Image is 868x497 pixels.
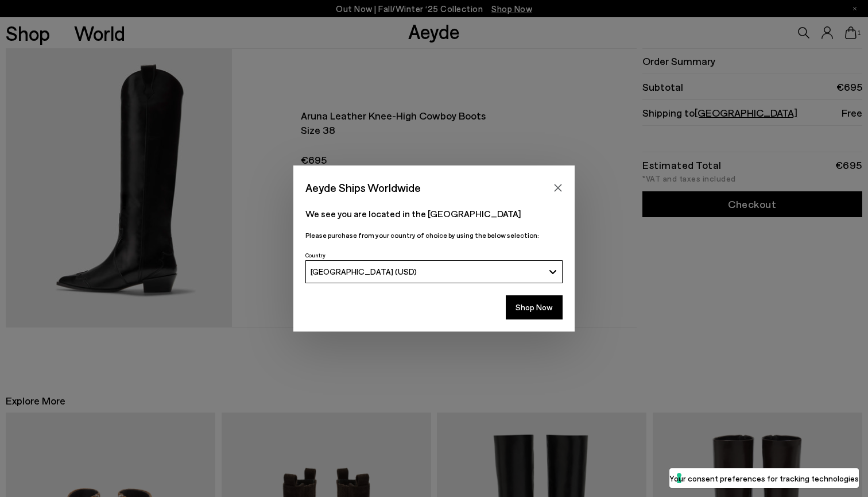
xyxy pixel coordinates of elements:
[305,230,563,241] p: Please purchase from your country of choice by using the below selection:
[311,267,417,276] span: [GEOGRAPHIC_DATA] (USD)
[669,468,859,488] button: Your consent preferences for tracking technologies
[506,295,563,319] button: Shop Now
[669,472,859,484] label: Your consent preferences for tracking technologies
[305,178,421,198] span: Aeyde Ships Worldwide
[305,252,325,259] span: Country
[549,179,567,197] button: Close
[305,207,563,221] p: We see you are located in the [GEOGRAPHIC_DATA]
